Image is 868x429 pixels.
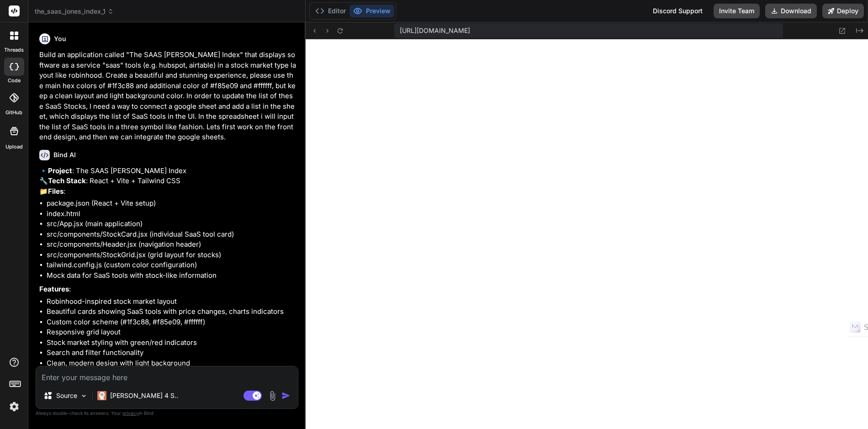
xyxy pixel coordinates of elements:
h6: Bind AI [53,150,76,159]
span: the_saas_jones_index_1 [35,7,114,16]
li: src/components/StockCard.jsx (individual SaaS tool card) [47,229,296,240]
li: Beautiful cards showing SaaS tools with price changes, charts indicators [47,307,296,317]
strong: Project [48,166,72,175]
li: package.json (React + Vite setup) [47,198,296,209]
strong: Files [48,187,64,196]
label: code [8,77,21,85]
img: Claude 4 Sonnet [97,391,106,400]
li: src/components/StockGrid.jsx (grid layout for stocks) [47,250,296,260]
h6: You [54,34,66,43]
button: Download [765,4,817,18]
p: 🔹 : The SAAS [PERSON_NAME] Index 🔧 : React + Vite + Tailwind CSS 📁 : [39,166,296,197]
li: Search and filter functionality [47,348,296,358]
li: Custom color scheme (#1f3c88, #f85e09, #ffffff) [47,317,296,328]
button: Preview [349,5,394,17]
p: Build an application called "The SAAS [PERSON_NAME] Index" that displays software as a service "s... [39,50,296,143]
label: GitHub [5,109,22,117]
label: Upload [5,143,23,151]
img: Pick Models [80,392,88,400]
li: tailwind.config.js (custom color configuration) [47,260,296,270]
button: Deploy [822,4,864,18]
img: settings [6,399,22,414]
img: icon [281,391,291,400]
li: index.html [47,209,296,219]
span: privacy [122,410,139,416]
li: src/components/Header.jsx (navigation header) [47,239,296,250]
p: Source [56,391,77,400]
li: Robinhood-inspired stock market layout [47,297,296,307]
span: [URL][DOMAIN_NAME] [400,26,470,35]
p: [PERSON_NAME] 4 S.. [110,391,178,400]
li: Mock data for SaaS tools with stock-like information [47,270,296,281]
label: threads [4,46,24,54]
strong: Tech Stack [48,176,86,185]
img: attachment [267,391,278,401]
button: Editor [312,5,349,17]
li: Responsive grid layout [47,327,296,338]
strong: Features [39,285,69,293]
iframe: Preview [306,39,868,429]
button: Invite Team [714,4,760,18]
p: : [39,284,296,295]
p: Always double-check its answers. Your in Bind [36,409,298,418]
li: src/App.jsx (main application) [47,219,296,229]
div: Discord Support [647,4,708,18]
li: Clean, modern design with light background [47,358,296,369]
li: Stock market styling with green/red indicators [47,338,296,348]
